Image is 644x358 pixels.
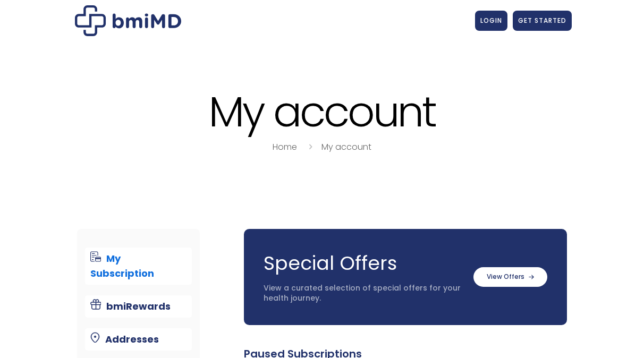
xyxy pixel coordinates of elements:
a: Home [273,141,297,153]
a: My account [321,141,371,153]
p: View a curated selection of special offers for your health journey. [264,283,463,304]
h1: My account [72,89,572,134]
span: LOGIN [480,16,502,25]
a: My Subscription [85,248,191,285]
i: breadcrumbs separator [304,141,316,153]
a: GET STARTED [513,11,572,31]
h3: Special Offers [264,250,463,277]
span: GET STARTED [518,16,566,25]
a: LOGIN [475,11,507,31]
img: My account [75,5,181,36]
a: Addresses [85,328,191,351]
a: bmiRewards [85,295,191,318]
